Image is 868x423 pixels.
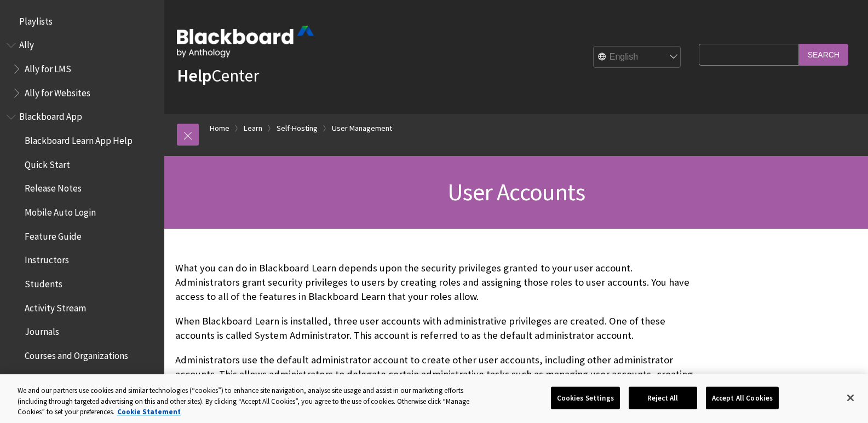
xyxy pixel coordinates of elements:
span: Students [25,275,62,289]
span: Instructors [25,251,69,266]
p: Administrators use the default administrator account to create other user accounts, including oth... [175,353,695,396]
button: Close [838,386,863,410]
p: When Blackboard Learn is installed, three user accounts with administrative privileges are create... [175,314,695,343]
span: Blackboard Learn App Help [25,131,133,146]
nav: Book outline for Playlists [7,12,158,31]
input: Search [799,44,848,65]
span: Playlists [19,12,53,27]
span: User Accounts [447,177,585,207]
span: Course Content [25,370,86,385]
select: Site Language Selector [594,47,681,68]
a: User Management [332,121,392,135]
a: Learn [244,121,262,135]
span: Courses and Organizations [25,346,128,361]
div: We and our partners use cookies and similar technologies (“cookies”) to enhance site navigation, ... [18,385,478,418]
span: Mobile Auto Login [25,203,96,218]
button: Reject All [629,386,697,409]
span: Release Notes [25,179,82,194]
span: Journals [25,323,59,338]
span: Blackboard App [19,108,82,123]
button: Cookies Settings [551,386,620,409]
a: Home [210,121,229,135]
span: Ally for LMS [25,60,71,74]
strong: Help [177,65,211,86]
img: Blackboard by Anthology [177,26,314,57]
a: HelpCenter [177,65,259,86]
button: Accept All Cookies [706,386,779,409]
nav: Book outline for Anthology Ally Help [7,36,158,102]
span: Quick Start [25,155,70,170]
p: What you can do in Blackboard Learn depends upon the security privileges granted to your user acc... [175,261,695,304]
span: Activity Stream [25,299,86,314]
a: More information about your privacy, opens in a new tab [117,407,181,416]
span: Ally [19,36,34,51]
a: Self-Hosting [277,121,318,135]
span: Ally for Websites [25,84,90,98]
span: Feature Guide [25,227,82,242]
